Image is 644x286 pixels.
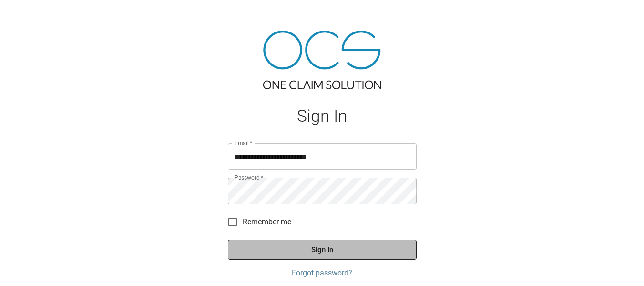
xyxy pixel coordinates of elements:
[243,216,291,228] span: Remember me
[11,6,50,25] img: ocs-logo-white-transparent.png
[235,139,253,147] label: Email
[228,267,417,279] a: Forgot password?
[263,31,381,89] img: ocs-logo-tra.png
[228,106,417,126] h1: Sign In
[228,240,417,260] button: Sign In
[235,173,263,181] label: Password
